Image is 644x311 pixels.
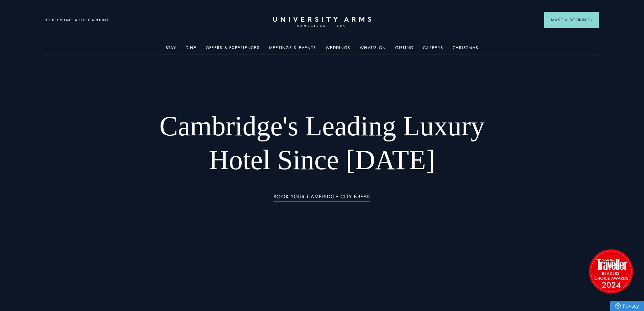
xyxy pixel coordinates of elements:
[551,17,592,23] span: Make a Booking
[206,45,260,54] a: Offers & Experiences
[360,45,386,54] a: What's On
[544,12,599,28] button: Make a BookingArrow icon
[273,17,371,27] a: Home
[395,45,413,54] a: Gifting
[453,45,478,54] a: Christmas
[610,301,644,311] a: Privacy
[615,303,621,309] img: Privacy
[142,109,502,177] h1: Cambridge's Leading Luxury Hotel Since [DATE]
[586,246,636,296] img: image-2524eff8f0c5d55edbf694693304c4387916dea5-1501x1501-png
[269,45,316,54] a: Meetings & Events
[273,194,371,202] a: BOOK YOUR CAMBRIDGE CITY BREAK
[326,45,350,54] a: Weddings
[166,45,176,54] a: Stay
[590,19,592,21] img: Arrow icon
[45,17,110,23] a: 3D TOUR:TAKE A LOOK AROUND
[423,45,443,54] a: Careers
[186,45,196,54] a: Dine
